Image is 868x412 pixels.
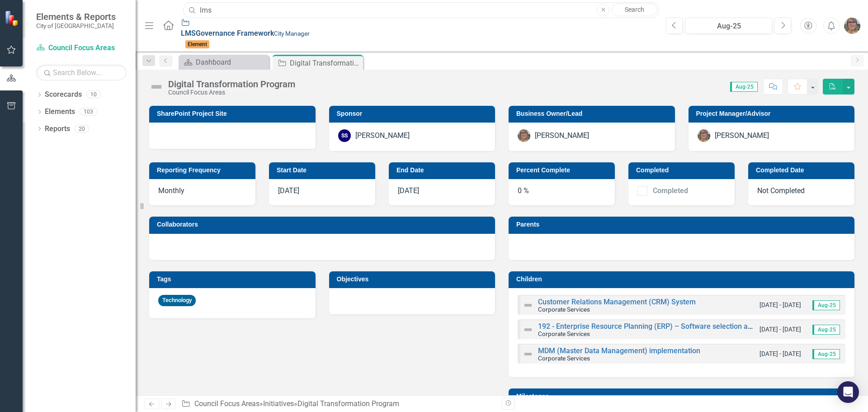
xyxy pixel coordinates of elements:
[759,325,801,334] small: [DATE] - [DATE]
[535,131,589,141] div: [PERSON_NAME]
[196,57,267,68] div: Dashboard
[538,330,590,337] small: Corporate Services
[181,18,657,49] a: LMSGovernance FrameworkCity ManagerElement
[181,29,274,38] span: Governance Framework
[149,179,255,205] div: Monthly
[36,43,127,53] a: Council Focus Areas
[45,90,82,100] a: Scorecards
[844,18,860,34] img: Rosaline Wood
[812,325,840,335] span: Aug-25
[696,110,850,117] h3: Project Manager/Advisor
[337,276,491,283] h3: Objectives
[157,110,311,117] h3: SharePoint Project Site
[80,108,97,116] div: 103
[75,125,89,133] div: 20
[194,399,259,408] a: Council Focus Areas
[516,221,850,228] h3: Parents
[523,300,533,311] img: Not Defined
[538,306,590,313] small: Corporate Services
[181,29,196,38] strong: LMS
[538,355,590,362] small: Corporate Services
[516,276,850,283] h3: Children
[36,65,127,81] input: Search Below...
[812,300,840,310] span: Aug-25
[730,82,758,92] span: Aug-25
[689,21,769,32] div: Aug-25
[181,399,495,409] div: » »
[636,167,730,174] h3: Completed
[158,295,196,306] span: Technology
[759,350,801,358] small: [DATE] - [DATE]
[45,124,70,134] a: Reports
[168,89,295,96] div: Council Focus Areas
[36,22,116,29] small: City of [GEOGRAPHIC_DATA]
[157,221,491,228] h3: Collaborators
[157,167,251,174] h3: Reporting Frequency
[149,80,164,94] img: Not Defined
[538,298,696,306] a: Customer Relations Management (CRM) System
[698,129,710,142] img: Rosaline Wood
[396,167,491,174] h3: End Date
[277,167,371,174] h3: Start Date
[509,179,615,205] div: 0 %
[516,110,670,117] h3: Business Owner/Lead
[759,301,801,309] small: [DATE] - [DATE]
[812,349,840,359] span: Aug-25
[715,131,769,141] div: [PERSON_NAME]
[263,399,294,408] a: Initiatives
[185,40,209,48] span: Element
[168,79,295,89] div: Digital Transformation Program
[45,107,75,117] a: Elements
[157,276,311,283] h3: Tags
[181,57,267,68] a: Dashboard
[523,324,533,335] img: Not Defined
[355,131,410,141] div: [PERSON_NAME]
[538,346,700,355] a: MDM (Master Data Management) implementation
[278,186,299,195] span: [DATE]
[297,399,399,408] div: Digital Transformation Program
[516,167,610,174] h3: Percent Complete
[523,349,533,360] img: Not Defined
[337,110,491,117] h3: Sponsor
[290,57,361,69] div: Digital Transformation Program
[4,9,21,26] img: ClearPoint Strategy
[748,179,854,205] div: Not Completed
[538,322,809,331] a: 192 - Enterprise Resource Planning (ERP) – Software selection and implementation
[183,2,659,18] input: Search ClearPoint...
[86,91,101,99] div: 10
[338,129,351,142] div: SS
[36,11,116,22] span: Elements & Reports
[398,186,419,195] span: [DATE]
[516,393,850,400] h3: Milestones
[274,30,310,37] small: City Manager
[837,381,859,403] div: Open Intercom Messenger
[685,18,772,34] button: Aug-25
[518,129,530,142] img: Rosaline Wood
[612,4,657,16] a: Search
[756,167,850,174] h3: Completed Date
